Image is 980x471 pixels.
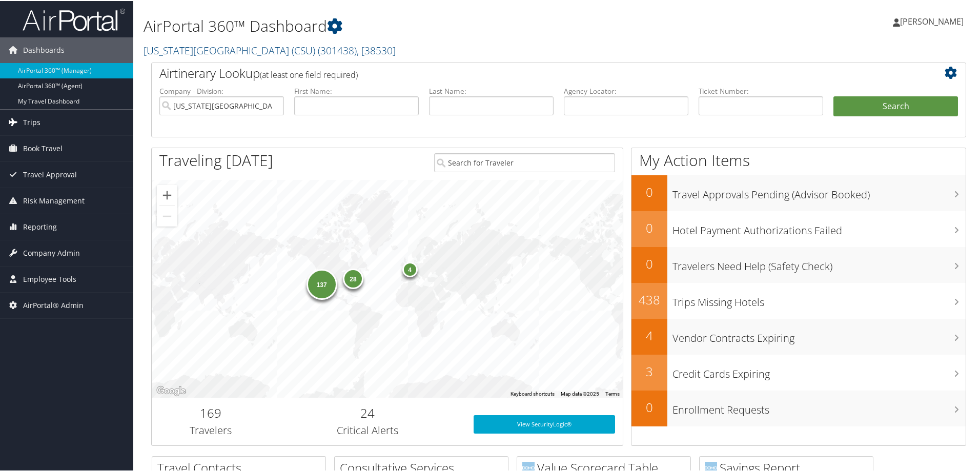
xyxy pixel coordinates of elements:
[699,85,823,95] label: Ticket Number:
[157,184,177,204] button: Zoom in
[144,43,396,56] a: [US_STATE][GEOGRAPHIC_DATA] (CSU)
[318,43,357,56] span: ( 301438 )
[23,292,84,317] span: AirPortal® Admin
[631,390,966,425] a: 0Enrollment Requests
[672,253,966,273] h3: Travelers Need Help (Safety Check)
[511,390,555,397] button: Keyboard shortcuts
[159,149,273,170] h1: Traveling [DATE]
[429,85,554,95] label: Last Name:
[672,397,966,416] h3: Enrollment Requests
[672,217,966,237] h3: Hotel Payment Authorizations Failed
[144,14,697,36] h1: AirPortal 360™ Dashboard
[294,85,419,95] label: First Name:
[434,152,615,171] input: Search for Traveler
[343,268,363,288] div: 28
[833,95,958,116] button: Search
[474,414,615,433] a: View SecurityLogic®
[631,246,966,282] a: 0Travelers Need Help (Safety Check)
[154,383,188,397] a: Open this area in Google Maps (opens a new window)
[159,422,262,437] h3: Travelers
[561,390,599,396] span: Map data ©2025
[631,282,966,318] a: 438Trips Missing Hotels
[631,362,667,379] h2: 3
[631,318,966,354] a: 4Vendor Contracts Expiring
[154,383,188,397] img: Google
[157,205,177,226] button: Zoom out
[306,268,337,298] div: 137
[631,290,667,308] h2: 438
[23,7,125,31] img: airportal-logo.png
[23,161,77,187] span: Travel Approval
[631,210,966,246] a: 0Hotel Payment Authorizations Failed
[23,265,76,291] span: Employee Tools
[159,403,262,421] h2: 169
[260,68,358,79] span: (at least one field required)
[357,43,396,56] span: , [ 38530 ]
[23,109,40,134] span: Trips
[402,260,417,276] div: 4
[672,181,966,201] h3: Travel Approvals Pending (Advisor Booked)
[277,422,458,437] h3: Critical Alerts
[631,218,667,236] h2: 0
[277,403,458,421] h2: 24
[631,182,667,200] h2: 0
[23,187,85,213] span: Risk Management
[893,5,974,36] a: [PERSON_NAME]
[631,398,667,415] h2: 0
[159,64,890,81] h2: Airtinerary Lookup
[23,239,80,265] span: Company Admin
[631,254,667,272] h2: 0
[631,174,966,210] a: 0Travel Approvals Pending (Advisor Booked)
[23,135,63,160] span: Book Travel
[159,85,284,95] label: Company - Division:
[23,213,57,239] span: Reporting
[605,390,620,396] a: Terms (opens in new tab)
[23,36,65,62] span: Dashboards
[631,149,966,170] h1: My Action Items
[564,85,688,95] label: Agency Locator:
[672,361,966,380] h3: Credit Cards Expiring
[672,289,966,309] h3: Trips Missing Hotels
[672,325,966,344] h3: Vendor Contracts Expiring
[900,15,964,26] span: [PERSON_NAME]
[631,326,667,343] h2: 4
[631,354,966,390] a: 3Credit Cards Expiring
